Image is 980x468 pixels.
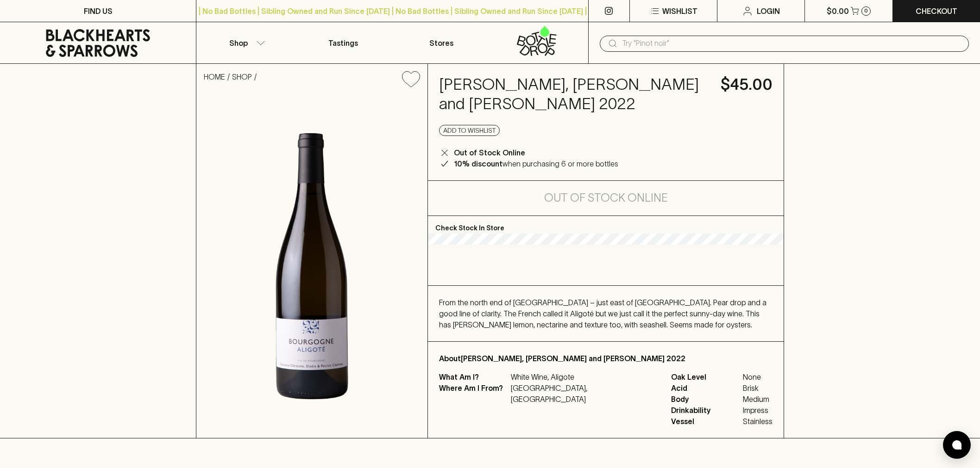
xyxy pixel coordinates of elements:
span: Oak Level [671,371,741,382]
span: Medium [743,394,773,405]
p: Check Stock In Store [428,216,784,234]
button: Add to wishlist [398,68,424,91]
span: From the north end of [GEOGRAPHIC_DATA] – just east of [GEOGRAPHIC_DATA]. Pear drop and a good li... [439,298,766,329]
p: Shop [229,37,248,49]
a: SHOP [232,73,252,81]
span: Impress [743,405,773,416]
a: Stores [392,22,490,63]
button: Shop [196,22,294,63]
p: What Am I? [439,371,509,382]
p: Stores [429,37,453,49]
p: [GEOGRAPHIC_DATA], [GEOGRAPHIC_DATA] [511,382,660,405]
a: Tastings [295,22,392,63]
button: Add to wishlist [439,125,500,136]
p: White Wine, Aligote [511,371,660,382]
h5: Out of Stock Online [544,191,668,205]
img: bubble-icon [952,440,961,450]
p: Checkout [916,6,957,17]
p: Out of Stock Online [454,147,525,158]
h4: [PERSON_NAME], [PERSON_NAME] and [PERSON_NAME] 2022 [439,75,710,114]
span: None [743,371,773,382]
span: Stainless [743,416,773,427]
p: Where Am I From? [439,382,509,405]
p: $0.00 [827,6,849,17]
p: when purchasing 6 or more bottles [454,158,618,169]
span: Vessel [671,416,741,427]
a: HOME [204,73,225,81]
p: FIND US [84,6,113,17]
img: 40901.png [196,95,427,438]
h4: $45.00 [721,75,773,94]
p: About [PERSON_NAME], [PERSON_NAME] and [PERSON_NAME] 2022 [439,353,773,364]
p: Tastings [328,37,358,49]
span: Brisk [743,382,773,394]
p: Login [757,6,780,17]
input: Try "Pinot noir" [622,36,961,51]
span: Acid [671,382,741,394]
span: Drinkability [671,405,741,416]
p: Wishlist [662,6,697,17]
b: 10% discount [454,160,503,168]
p: 0 [864,8,868,13]
span: Body [671,394,741,405]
